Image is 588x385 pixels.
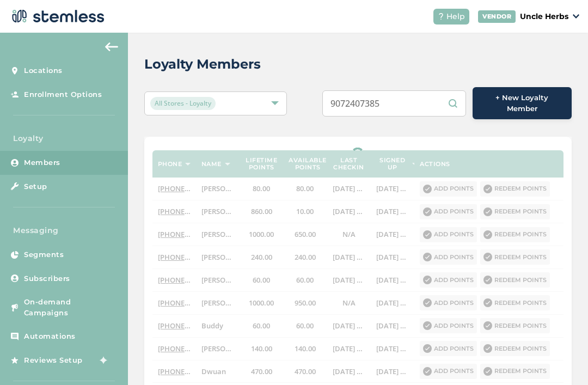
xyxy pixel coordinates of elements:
[24,157,60,168] span: Members
[24,181,47,192] span: Setup
[91,349,113,371] img: glitter-stars-b7820f95.gif
[24,331,76,342] span: Automations
[150,97,216,110] span: All Stores - Loyalty
[24,273,70,284] span: Subscribers
[473,87,572,119] button: + New Loyalty Member
[478,10,516,23] div: VENDOR
[534,333,588,385] iframe: Chat Widget
[24,355,83,366] span: Reviews Setup
[481,93,563,114] span: + New Loyalty Member
[322,90,466,117] input: Search
[24,297,117,318] span: On-demand Campaigns
[573,14,579,19] img: icon_down-arrow-small-66adaf34.svg
[520,11,568,22] p: Uncle Herbs
[105,42,118,51] img: icon-arrow-back-accent-c549486e.svg
[438,13,444,20] img: icon-help-white-03924b79.svg
[446,11,465,22] span: Help
[24,249,64,260] span: Segments
[24,65,63,76] span: Locations
[24,89,102,100] span: Enrollment Options
[144,54,261,74] h2: Loyalty Members
[9,5,105,27] img: logo-dark-0685b13c.svg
